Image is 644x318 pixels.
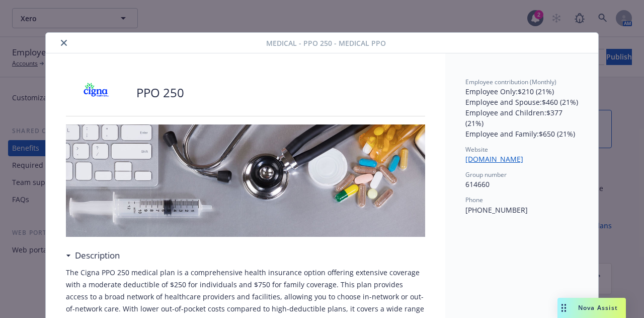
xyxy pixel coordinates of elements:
p: PPO 250 [136,84,184,101]
p: 614660 [465,179,578,189]
div: Drag to move [557,298,570,318]
span: Medical - PPO 250 - Medical PPO [266,38,386,48]
button: close [58,37,70,49]
span: Website [465,145,488,154]
div: Description [66,249,120,262]
p: Employee and Children : $377 (21%) [465,107,578,129]
span: Nova Assist [578,303,618,312]
span: Group number [465,170,507,179]
img: banner [66,124,425,237]
p: Employee and Spouse : $460 (21%) [465,97,578,107]
img: CIGNA [66,78,126,108]
h3: Description [75,249,120,262]
p: Employee and Family : $650 (21%) [465,129,578,139]
button: Nova Assist [557,298,626,318]
span: Phone [465,196,483,204]
span: Employee contribution (Monthly) [465,78,556,86]
p: [PHONE_NUMBER] [465,205,578,215]
p: Employee Only : $210 (21%) [465,86,578,97]
a: [DOMAIN_NAME] [465,154,531,164]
